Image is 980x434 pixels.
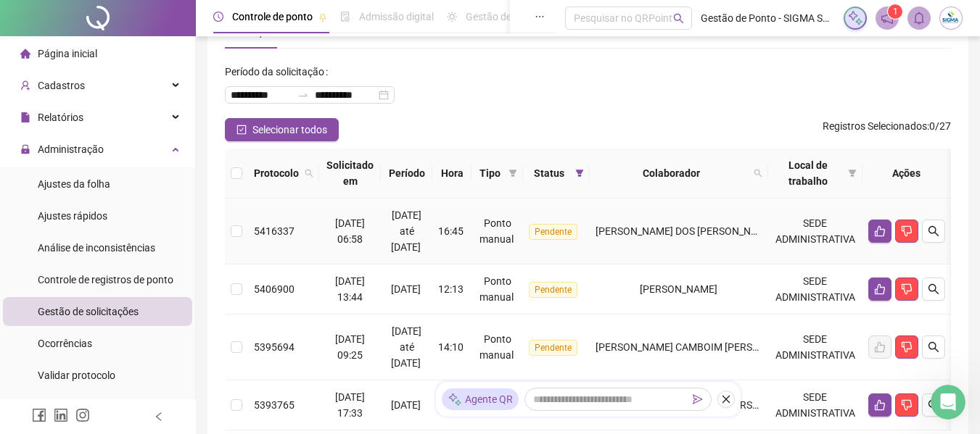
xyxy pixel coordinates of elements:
[913,12,926,25] span: bell
[20,144,30,154] span: lock
[823,120,927,132] span: Registros Selecionados
[596,225,775,237] span: [PERSON_NAME] DOS [PERSON_NAME]
[335,217,365,245] span: [DATE] 06:58
[302,162,316,184] span: search
[874,225,886,237] span: like
[901,399,913,411] span: dislike
[252,122,327,138] span: Selecionar todos
[442,388,519,410] div: Agente QR
[774,157,842,189] span: Local de trabalho
[391,209,422,253] span: [DATE] até [DATE]
[236,125,247,135] span: check-square
[335,333,365,361] span: [DATE] 09:25
[888,4,902,19] sup: 1
[701,10,835,26] span: Gestão de Ponto - SIGMA SST - SERVICOS DE APOIO TECNICO ES
[874,399,886,411] span: like
[340,12,350,22] span: file-done
[38,143,104,155] span: Administração
[38,242,155,254] span: Análise de inconsistências
[596,165,748,181] span: Colaborador
[38,306,139,317] span: Gestão de solicitações
[318,13,327,22] span: pushpin
[881,12,894,25] span: notification
[75,408,90,422] span: instagram
[572,162,587,184] span: filter
[529,165,569,181] span: Status
[381,149,432,199] th: Período
[438,225,464,237] span: 16:45
[438,341,464,353] span: 14:10
[38,338,92,349] span: Ocorrências
[847,10,863,26] img: sparkle-icon.fc2bf0ac1784a2077858766a79e2daf3.svg
[38,370,115,381] span: Validar protocolo
[874,283,886,295] span: like
[254,341,295,353] span: 5395694
[529,340,577,356] span: Pendente
[535,12,545,22] span: ellipsis
[20,80,30,91] span: user-add
[54,408,68,422] span: linkedin
[447,12,457,22] span: sun
[693,394,703,404] span: send
[845,154,860,192] span: filter
[940,7,962,29] img: 7356
[477,165,503,181] span: Tipo
[928,225,939,237] span: search
[479,333,514,361] span: Ponto manual
[32,408,46,422] span: facebook
[254,399,295,411] span: 5393765
[928,341,939,353] span: search
[596,341,882,353] span: [PERSON_NAME] CAMBOIM [PERSON_NAME] [PERSON_NAME]
[297,89,309,101] span: swap-right
[38,178,110,190] span: Ajustes da folha
[529,282,577,298] span: Pendente
[232,11,313,22] span: Controle de ponto
[868,165,945,181] div: Ações
[38,112,83,123] span: Relatórios
[432,149,472,199] th: Hora
[640,283,717,295] span: [PERSON_NAME]
[225,60,334,83] label: Período da solicitação
[154,412,164,422] span: left
[479,275,514,303] span: Ponto manual
[928,399,939,411] span: search
[823,118,951,141] span: : 0 / 27
[335,275,365,303] span: [DATE] 13:44
[335,391,365,419] span: [DATE] 17:33
[901,341,913,353] span: dislike
[901,225,913,237] span: dislike
[673,13,684,24] span: search
[391,283,421,295] span: [DATE]
[575,169,584,178] span: filter
[751,162,765,184] span: search
[508,169,517,178] span: filter
[438,283,464,295] span: 12:13
[768,380,862,430] td: SEDE ADMINISTRATIVA
[225,118,339,141] button: Selecionar todos
[38,80,85,91] span: Cadastros
[848,169,857,178] span: filter
[768,264,862,314] td: SEDE ADMINISTRATIVA
[479,217,514,245] span: Ponto manual
[768,314,862,380] td: SEDE ADMINISTRATIVA
[20,112,30,122] span: file
[529,224,577,240] span: Pendente
[391,399,421,411] span: [DATE]
[928,283,939,295] span: search
[768,199,862,264] td: SEDE ADMINISTRATIVA
[319,149,381,199] th: Solicitado em
[721,394,731,404] span: close
[297,89,309,101] span: to
[20,49,30,59] span: home
[448,392,462,407] img: sparkle-icon.fc2bf0ac1784a2077858766a79e2daf3.svg
[466,11,539,22] span: Gestão de férias
[391,325,422,369] span: [DATE] até [DATE]
[901,283,913,295] span: dislike
[254,165,299,181] span: Protocolo
[38,48,97,59] span: Página inicial
[38,274,173,285] span: Controle de registros de ponto
[506,162,520,184] span: filter
[893,7,898,17] span: 1
[38,210,107,222] span: Ajustes rápidos
[305,169,313,178] span: search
